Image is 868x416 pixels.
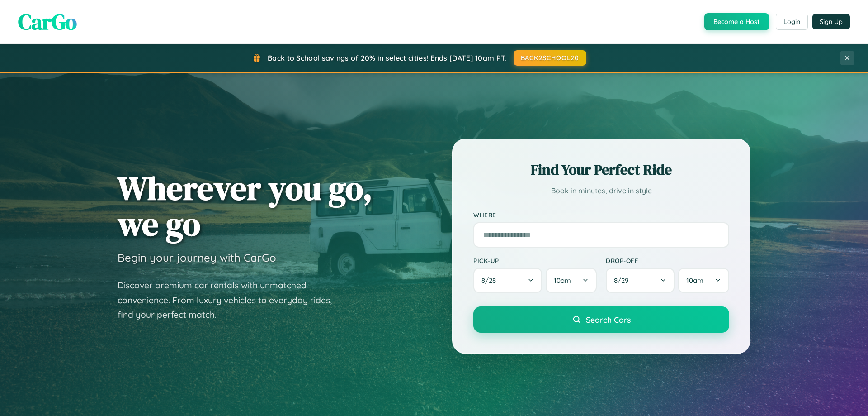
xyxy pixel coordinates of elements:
p: Book in minutes, drive in style [473,184,729,197]
button: 10am [546,268,597,293]
span: Back to School savings of 20% in select cities! Ends [DATE] 10am PT. [268,53,506,62]
label: Drop-off [606,257,729,264]
button: Login [776,14,808,30]
button: 8/28 [473,268,542,293]
span: 8 / 28 [481,276,500,285]
button: 8/29 [606,268,675,293]
span: Search Cars [586,315,631,325]
span: CarGo [18,7,77,37]
span: 10am [686,276,703,285]
button: Search Cars [473,306,729,333]
label: Pick-up [473,257,597,264]
button: Sign Up [812,14,850,29]
h3: Begin your journey with CarGo [118,251,276,264]
h1: Wherever you go, we go [118,170,373,242]
label: Where [473,211,729,219]
p: Discover premium car rentals with unmatched convenience. From luxury vehicles to everyday rides, ... [118,278,344,322]
h2: Find Your Perfect Ride [473,160,729,180]
button: Become a Host [704,13,769,30]
span: 10am [554,276,571,285]
button: 10am [678,268,729,293]
span: 8 / 29 [614,276,633,285]
button: BACK2SCHOOL20 [514,50,586,66]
